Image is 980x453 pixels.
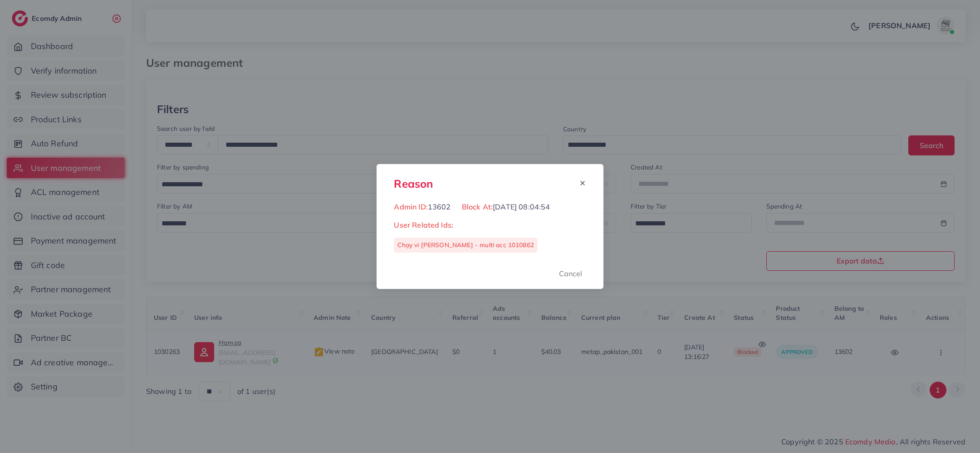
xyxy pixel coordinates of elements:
[397,239,534,250] p: Chạy vi [PERSON_NAME] - multi acc 1010862
[394,202,427,211] span: Admin ID:
[548,264,593,283] button: Cancel
[462,202,493,211] span: Block At:
[394,220,453,229] span: User Related Ids:
[394,177,433,190] h3: Reason
[428,202,451,211] span: 13602
[493,202,550,211] span: [DATE] 08:04:54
